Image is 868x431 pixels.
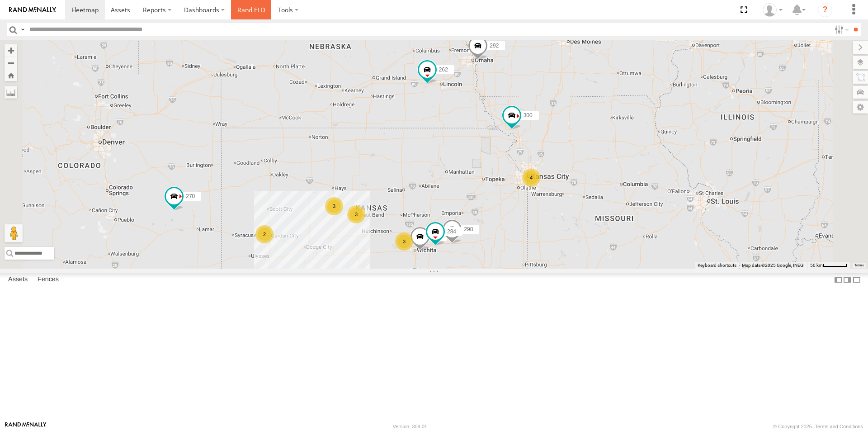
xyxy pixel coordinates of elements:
span: Map data ©2025 Google, INEGI [742,263,805,268]
img: rand-logo.svg [9,7,56,13]
div: Version: 308.01 [393,424,427,429]
a: Terms and Conditions [815,424,863,429]
label: Assets [4,274,32,286]
label: Map Settings [853,101,868,114]
a: Visit our Website [5,422,47,431]
div: 3 [347,205,365,223]
div: 2 [255,225,274,243]
label: Dock Summary Table to the Left [834,273,843,286]
label: Fences [33,274,63,286]
label: Dock Summary Table to the Right [843,273,852,286]
span: 270 [186,193,195,199]
span: 292 [490,43,499,49]
button: Zoom out [5,57,17,69]
label: Hide Summary Table [852,273,861,286]
i: ? [818,3,832,17]
button: Keyboard shortcuts [698,262,736,269]
span: 284 [447,228,456,235]
div: © Copyright 2025 - [773,424,863,429]
span: 50 km [810,263,823,268]
div: Mary Lewis [759,3,786,17]
div: 4 [522,169,540,187]
div: 3 [395,232,413,251]
button: Map Scale: 50 km per 50 pixels [807,262,850,269]
label: Search Query [19,23,26,36]
button: Zoom Home [5,69,17,81]
div: 3 [325,197,343,215]
button: Zoom in [5,44,17,57]
label: Search Filter Options [831,23,850,36]
span: 300 [524,112,533,118]
span: 262 [439,66,448,73]
span: 298 [464,226,473,232]
label: Measure [5,86,17,99]
a: Terms (opens in new tab) [854,263,864,267]
button: Drag Pegman onto the map to open Street View [5,224,23,242]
